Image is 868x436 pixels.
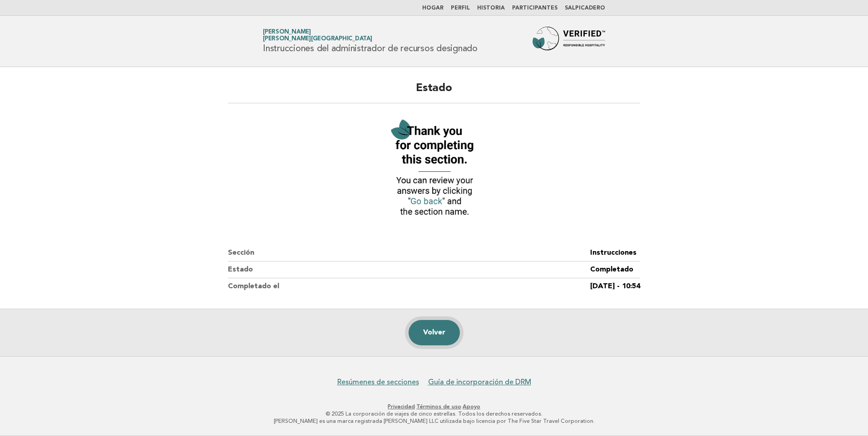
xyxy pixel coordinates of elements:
[228,245,590,262] dt: Sección
[263,36,372,42] span: [PERSON_NAME][GEOGRAPHIC_DATA]
[388,403,480,410] font: · ·
[422,5,444,11] a: Hogar
[228,278,590,295] dt: Completado el
[156,417,712,425] p: [PERSON_NAME] es una marca registrada [PERSON_NAME] LLC utilizada bajo licencia por The Five Star...
[263,29,311,35] font: [PERSON_NAME]
[156,410,712,417] p: © 2025 La corporación de viajes de cinco estrellas. Todos los derechos reservados.
[451,5,470,11] a: Perfil
[463,403,480,410] a: Apoyo
[512,5,557,11] a: Participantes
[263,43,478,54] font: Instrucciones del administrador de recursos designado
[388,403,415,410] a: Privacidad
[416,403,461,410] a: Términos de uso
[590,278,640,295] dd: [DATE] - 10:54
[590,262,640,278] dd: Completado
[428,378,531,387] a: Guía de incorporación de DRM
[263,29,372,42] a: [PERSON_NAME][PERSON_NAME][GEOGRAPHIC_DATA]
[590,245,640,262] dd: Instrucciones
[384,114,484,223] img: Verified
[533,27,605,56] img: Guía de viaje de Forbes
[337,378,419,387] a: Resúmenes de secciones
[228,262,590,278] dt: Estado
[565,5,605,11] a: Salpicadero
[477,5,505,11] a: Historia
[409,320,460,345] a: Volver
[228,81,640,103] h2: Estado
